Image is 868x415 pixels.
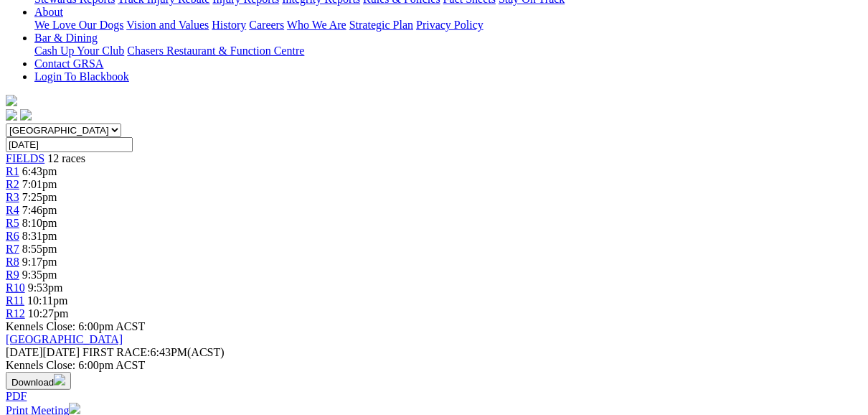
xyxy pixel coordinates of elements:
span: 10:11pm [27,294,67,307]
a: Contact GRSA [34,57,103,70]
a: R6 [6,230,19,242]
span: 8:10pm [22,217,57,229]
a: R7 [6,243,19,255]
img: download.svg [54,374,65,386]
a: History [212,19,246,31]
a: Vision and Values [126,19,209,31]
a: R2 [6,178,19,190]
a: About [34,6,63,18]
img: printer.svg [69,403,80,414]
a: Chasers Restaurant & Function Centre [127,45,304,57]
span: 6:43PM(ACST) [82,346,225,358]
a: Login To Blackbook [34,70,129,83]
a: Who We Are [287,19,346,31]
a: R3 [6,191,19,203]
span: Kennels Close: 6:00pm ACST [6,320,145,332]
span: 10:27pm [28,307,69,320]
a: R1 [6,165,19,177]
a: R10 [6,281,25,294]
span: 8:31pm [22,230,57,242]
a: Careers [249,19,284,31]
input: Select date [6,137,133,152]
div: Kennels Close: 6:00pm ACST [6,359,862,372]
button: Download [6,372,71,390]
span: [DATE] [6,346,43,358]
img: twitter.svg [20,109,32,121]
span: 6:43pm [22,165,57,177]
a: R8 [6,256,19,268]
div: Bar & Dining [34,45,862,57]
a: We Love Our Dogs [34,19,123,31]
span: 7:46pm [22,204,57,216]
img: facebook.svg [6,109,17,121]
span: FIRST RACE: [82,346,150,358]
a: R12 [6,307,25,320]
span: 9:17pm [22,256,57,268]
a: [GEOGRAPHIC_DATA] [6,333,123,345]
span: 9:53pm [28,281,63,294]
div: About [34,19,862,32]
a: FIELDS [6,152,44,164]
span: 7:25pm [22,191,57,203]
a: R5 [6,217,19,229]
a: R11 [6,294,24,307]
span: 8:55pm [22,243,57,255]
span: 7:01pm [22,178,57,190]
a: R9 [6,269,19,281]
a: Bar & Dining [34,32,98,44]
div: Download [6,390,862,403]
span: 9:35pm [22,269,57,281]
img: logo-grsa-white.png [6,95,17,106]
span: 12 races [47,152,85,164]
a: Strategic Plan [349,19,413,31]
a: PDF [6,390,27,402]
a: Cash Up Your Club [34,45,124,57]
a: R4 [6,204,19,216]
span: [DATE] [6,346,80,358]
a: Privacy Policy [416,19,483,31]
